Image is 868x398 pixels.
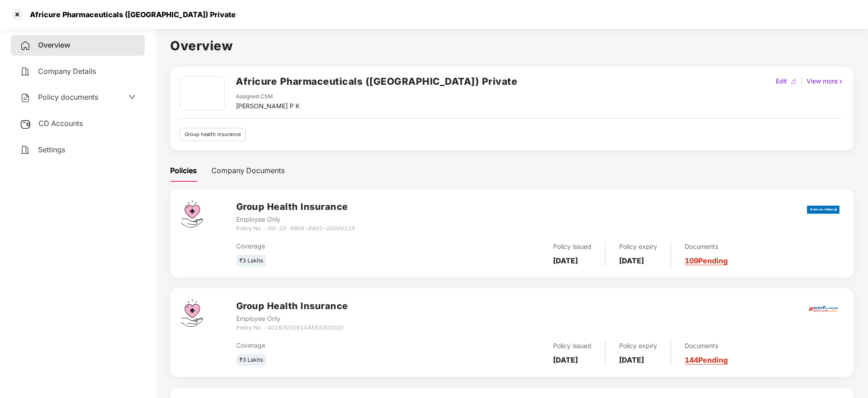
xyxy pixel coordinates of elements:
span: down [129,93,136,101]
div: ₹3 Lakhs [236,354,266,366]
img: rightIcon [838,78,844,85]
img: svg+xml;base64,PHN2ZyB4bWxucz0iaHR0cDovL3d3dy53My5vcmcvMjAwMC9zdmciIHdpZHRoPSIyNCIgaGVpZ2h0PSIyNC... [20,66,31,77]
div: ₹3 Lakhs [236,255,266,267]
div: Documents [685,341,728,351]
span: CD Accounts [38,119,83,128]
img: icici.png [807,303,839,315]
div: Policies [170,165,197,176]
div: Policy issued [553,242,591,252]
img: bajaj.png [807,199,839,220]
i: OG-25-9906-8402-00000125 [267,225,355,232]
b: [DATE] [619,355,644,364]
div: Africure Pharmaceuticals ([GEOGRAPHIC_DATA]) Private [24,10,236,19]
div: Policy No. - [236,324,348,332]
h1: Overview [170,36,854,56]
img: svg+xml;base64,PHN2ZyB4bWxucz0iaHR0cDovL3d3dy53My5vcmcvMjAwMC9zdmciIHdpZHRoPSIyNCIgaGVpZ2h0PSIyNC... [20,92,31,103]
div: Policy expiry [619,242,657,252]
div: Group health insurance [180,128,246,141]
img: svg+xml;base64,PHN2ZyB4bWxucz0iaHR0cDovL3d3dy53My5vcmcvMjAwMC9zdmciIHdpZHRoPSI0Ny43MTQiIGhlaWdodD... [181,299,203,327]
i: 4016/X/308154583/00/000 [267,324,343,331]
b: [DATE] [619,256,644,265]
div: | [799,76,805,86]
img: editIcon [791,78,797,85]
h3: Group Health Insurance [236,200,355,214]
div: Coverage [236,340,439,350]
div: Employee Only [236,214,355,224]
div: Edit [774,76,789,86]
img: svg+xml;base64,PHN2ZyB4bWxucz0iaHR0cDovL3d3dy53My5vcmcvMjAwMC9zdmciIHdpZHRoPSIyNCIgaGVpZ2h0PSIyNC... [20,40,31,51]
a: 144 Pending [685,355,728,364]
img: svg+xml;base64,PHN2ZyB4bWxucz0iaHR0cDovL3d3dy53My5vcmcvMjAwMC9zdmciIHdpZHRoPSI0Ny43MTQiIGhlaWdodD... [181,200,203,228]
div: Employee Only [236,314,348,324]
div: Coverage [236,241,439,251]
div: Policy No. - [236,224,355,233]
b: [DATE] [553,355,578,364]
div: Documents [685,242,728,252]
div: Company Documents [211,165,285,176]
b: [DATE] [553,256,578,265]
span: Company Details [38,67,96,76]
h2: Africure Pharmaceuticals ([GEOGRAPHIC_DATA]) Private [236,74,517,89]
span: Settings [38,145,65,154]
div: [PERSON_NAME] P K [236,101,300,111]
img: svg+xml;base64,PHN2ZyB4bWxucz0iaHR0cDovL3d3dy53My5vcmcvMjAwMC9zdmciIHdpZHRoPSIyNCIgaGVpZ2h0PSIyNC... [20,145,31,155]
img: svg+xml;base64,PHN2ZyB3aWR0aD0iMjUiIGhlaWdodD0iMjQiIHZpZXdCb3g9IjAgMCAyNSAyNCIgZmlsbD0ibm9uZSIgeG... [20,119,31,130]
span: Overview [38,40,70,49]
div: Assigned CSM [236,92,300,101]
div: Policy issued [553,341,591,351]
h3: Group Health Insurance [236,299,348,313]
a: 109 Pending [685,256,728,265]
div: View more [805,76,846,86]
span: Policy documents [38,92,98,102]
div: Policy expiry [619,341,657,351]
